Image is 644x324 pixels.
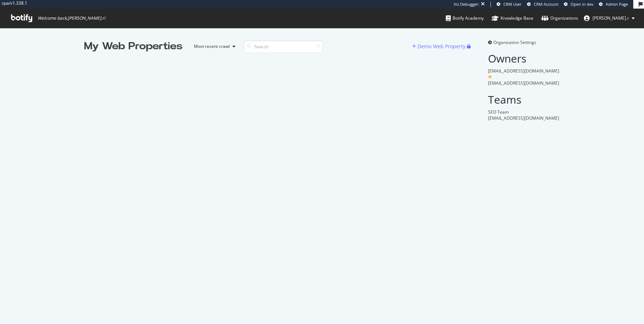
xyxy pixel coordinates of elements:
[534,1,558,7] span: CRM Account
[592,15,629,21] span: arthur.r
[606,1,628,7] span: Admin Page
[564,1,594,7] a: Open in dev
[492,15,533,22] div: Knowledge Base
[493,39,536,45] span: Organization Settings
[412,43,467,49] a: Demo Web Property
[188,41,238,52] button: Most recent crawl
[492,9,533,28] a: Knowledge Base
[38,15,105,21] span: Welcome back, [PERSON_NAME].r !
[488,94,560,105] h2: Teams
[578,13,640,24] button: [PERSON_NAME].r
[84,39,182,54] div: My Web Properties
[497,1,522,7] a: CRM User
[541,9,578,28] a: Organizations
[244,40,323,53] input: Search
[446,9,484,28] a: Botify Academy
[503,1,522,7] span: CRM User
[571,1,594,7] span: Open in dev
[488,115,559,121] span: [EMAIL_ADDRESS][DOMAIN_NAME]
[488,109,560,115] div: SEO Team
[412,41,467,52] button: Demo Web Property
[599,1,628,7] a: Admin Page
[541,15,578,22] div: Organizations
[488,80,559,86] span: [EMAIL_ADDRESS][DOMAIN_NAME]
[446,15,484,22] div: Botify Academy
[194,44,230,49] div: Most recent crawl
[488,68,559,74] span: [EMAIL_ADDRESS][DOMAIN_NAME]
[488,53,560,64] h2: Owners
[527,1,558,7] a: CRM Account
[454,1,479,7] div: Viz Debugger:
[418,43,465,50] div: Demo Web Property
